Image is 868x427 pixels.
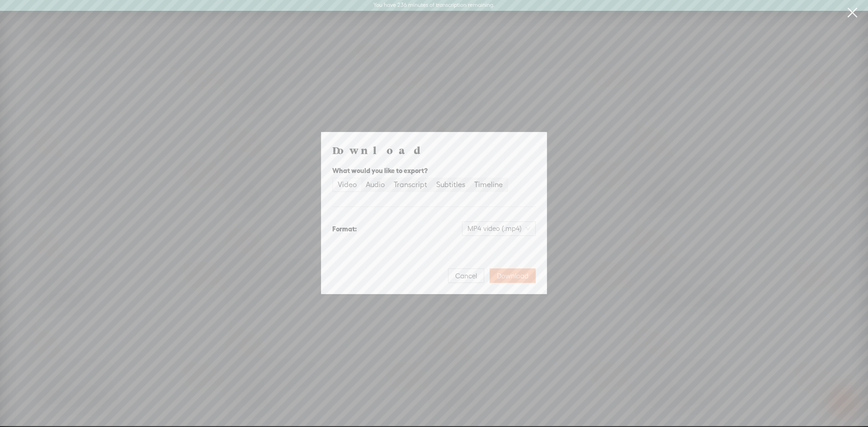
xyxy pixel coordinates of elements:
div: Audio [366,178,385,191]
div: Transcript [394,178,427,191]
button: Download [490,268,536,283]
div: segmented control [332,178,508,192]
div: Format: [332,224,357,235]
div: What would you like to export? [332,165,536,176]
div: Video [338,178,357,191]
div: Subtitles [436,178,465,191]
span: MP4 video (.mp4) [467,222,530,235]
span: Cancel [455,272,477,281]
span: Download [497,272,528,281]
button: Cancel [448,268,484,283]
div: Timeline [474,178,503,191]
h4: Download [332,143,536,157]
